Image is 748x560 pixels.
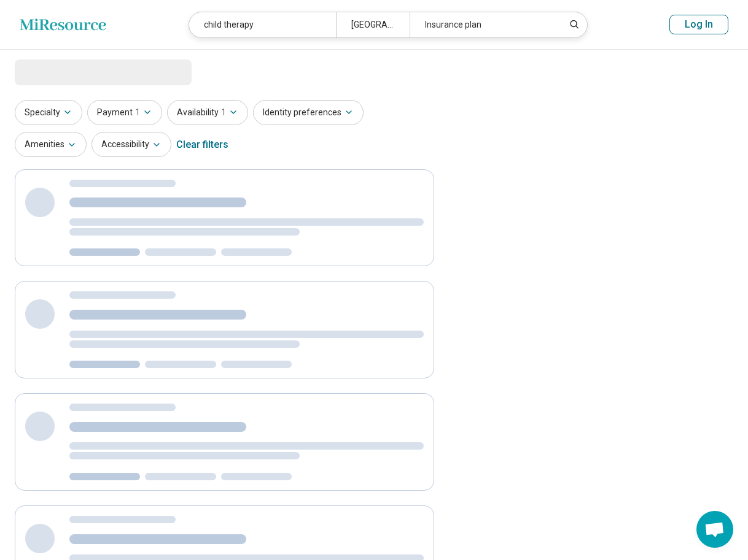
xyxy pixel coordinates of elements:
button: Amenities [15,132,87,157]
button: Availability1 [167,100,248,125]
button: Accessibility [92,132,171,157]
div: Insurance plan [410,12,557,37]
button: Log In [669,15,728,34]
button: Identity preferences [253,100,364,125]
button: Payment1 [87,100,162,125]
span: 1 [135,106,140,119]
span: 1 [221,106,226,119]
div: child therapy [189,12,337,37]
span: Loading... [15,59,118,84]
a: Open chat [696,511,733,548]
button: Specialty [15,100,82,125]
div: [GEOGRAPHIC_DATA], [GEOGRAPHIC_DATA] [336,12,410,37]
div: Clear filters [176,130,228,159]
